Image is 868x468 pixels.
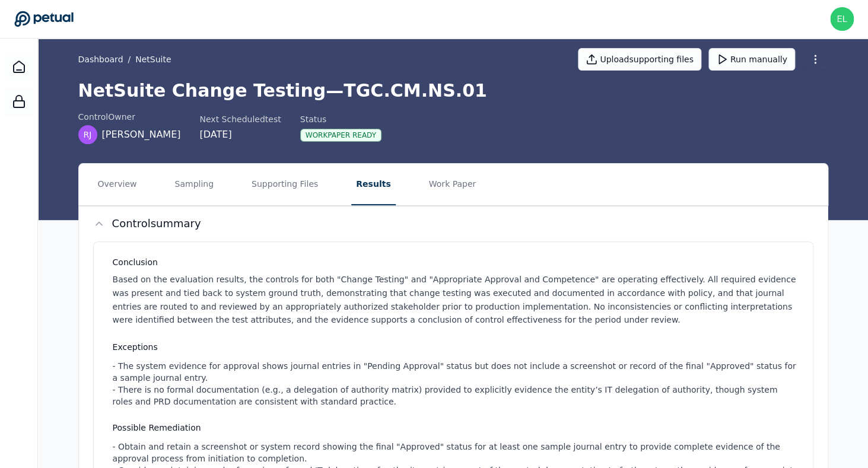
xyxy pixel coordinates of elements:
div: - The system evidence for approval shows journal entries in "Pending Approval" status but does no... [113,360,799,407]
a: Dashboard [5,53,33,81]
h3: Conclusion [113,256,799,268]
button: Work Paper [424,164,481,205]
button: Controlsummary [79,206,828,241]
div: Next Scheduled test [199,113,281,125]
h3: Exceptions [113,341,799,353]
button: Supporting Files [247,164,323,205]
button: NetSuite [135,53,171,65]
div: [DATE] [199,128,281,142]
button: Overview [93,164,142,205]
h3: Possible Remediation [113,422,799,434]
div: Workpaper Ready [300,129,381,142]
button: Results [351,164,395,205]
nav: Tabs [79,164,828,205]
a: Go to Dashboard [14,11,74,27]
img: eliot+reddit@petual.ai [830,7,854,31]
p: Based on the evaluation results, the controls for both "Change Testing" and "Appropriate Approval... [113,273,799,327]
h1: NetSuite Change Testing — TGC.CM.NS.01 [78,80,828,101]
a: SOC [5,87,33,116]
h2: Control summary [112,215,201,232]
span: RJ [84,129,92,141]
div: control Owner [78,111,181,123]
button: Sampling [170,164,218,205]
button: Run manually [708,48,795,71]
span: [PERSON_NAME] [102,128,181,142]
div: / [78,53,171,65]
button: Uploadsupporting files [578,48,701,71]
div: Status [300,113,381,125]
a: Dashboard [78,53,123,65]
